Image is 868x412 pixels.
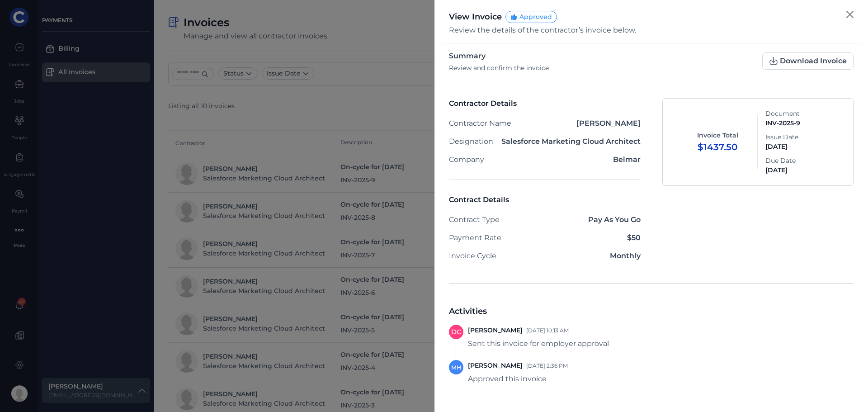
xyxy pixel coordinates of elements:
[468,361,523,369] span: [PERSON_NAME]
[468,374,854,384] div: Approved this invoice
[765,118,830,128] div: INV-2025-9
[449,11,636,23] div: View Invoice
[765,166,830,175] div: [DATE]
[449,136,493,147] div: Designation
[449,98,641,109] div: Contractor Details
[505,11,557,23] span: Approved
[449,194,641,205] div: Contract Details
[501,136,641,147] div: Salesforce Marketing Cloud Architect
[449,305,854,317] div: Activities
[451,328,461,336] span: DC
[762,52,854,70] button: Download Invoice
[449,51,549,62] div: Summary
[468,326,523,334] span: [PERSON_NAME]
[765,142,830,152] div: [DATE]
[449,63,549,73] div: Review and confirm the invoice
[765,109,830,118] div: Document
[588,214,641,225] div: Pay As You Go
[698,140,737,154] div: $1437.50
[449,118,511,129] div: Contractor Name
[627,232,641,243] div: $50
[451,364,461,371] span: MH
[449,232,501,243] div: Payment Rate
[769,57,847,66] span: Download Invoice
[765,133,830,142] div: Issue Date
[449,251,496,261] div: Invoice Cycle
[576,118,641,129] div: [PERSON_NAME]
[697,131,738,140] div: Invoice Total
[449,25,636,36] div: Review the details of the contractor’s invoice below.
[613,154,641,165] div: Belmar
[610,251,641,261] div: Monthly
[449,214,500,225] div: Contract Type
[449,154,484,165] div: Company
[843,7,857,22] button: Close
[449,360,463,374] div: Matt Hui
[526,362,568,369] span: [DATE] 2:36 PM
[765,156,830,166] div: Due Date
[526,327,569,334] span: [DATE] 10:13 AM
[468,338,854,349] div: Sent this invoice for employer approval
[449,325,463,339] div: Douglas Carvalho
